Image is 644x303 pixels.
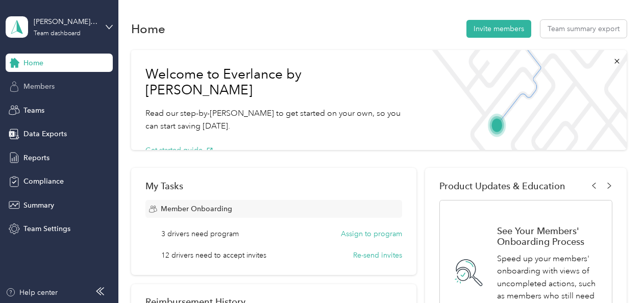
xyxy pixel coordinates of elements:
[34,16,97,27] div: [PERSON_NAME][EMAIL_ADDRESS][PERSON_NAME][DOMAIN_NAME]
[497,225,601,247] h1: See Your Members' Onboarding Process
[439,181,565,191] span: Product Updates & Education
[6,287,58,298] button: Help center
[341,229,402,239] button: Assign to program
[145,145,213,156] button: Get started guide
[23,176,64,187] span: Compliance
[23,58,43,68] span: Home
[23,223,70,234] span: Team Settings
[145,66,410,98] h1: Welcome to Everlance by [PERSON_NAME]
[161,250,266,261] span: 12 drivers need to accept invites
[145,107,410,132] p: Read our step-by-[PERSON_NAME] to get started on your own, so you can start saving [DATE].
[23,153,49,163] span: Reports
[466,20,531,38] button: Invite members
[161,204,232,214] span: Member Onboarding
[353,250,402,261] button: Re-send invites
[161,229,239,239] span: 3 drivers need program
[23,105,44,116] span: Teams
[540,20,627,38] button: Team summary export
[23,81,55,92] span: Members
[424,50,627,150] img: Welcome to everlance
[145,181,402,191] div: My Tasks
[587,246,644,303] iframe: Everlance-gr Chat Button Frame
[23,200,54,211] span: Summary
[23,129,67,139] span: Data Exports
[131,23,165,34] h1: Home
[34,31,81,37] div: Team dashboard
